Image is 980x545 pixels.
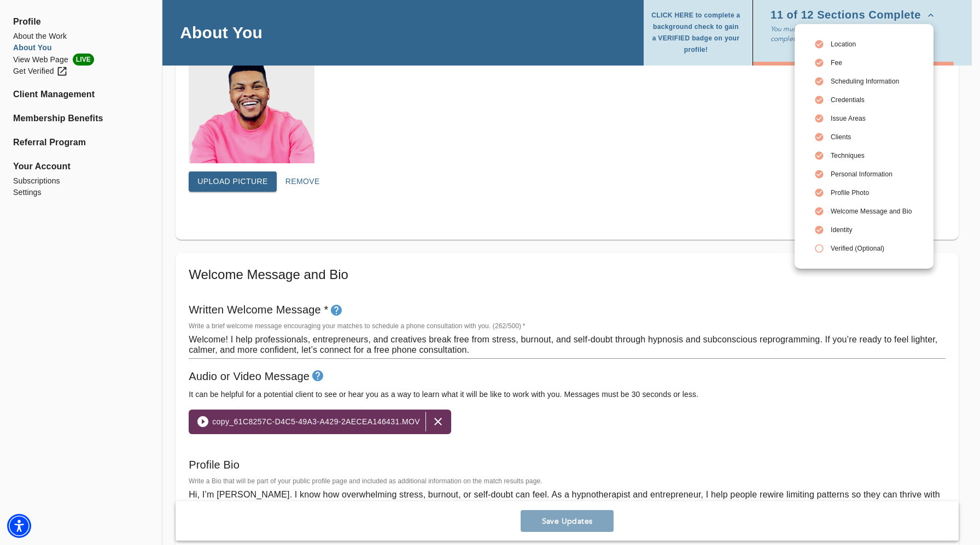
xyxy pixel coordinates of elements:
[831,76,912,86] span: Scheduling Information
[831,169,912,179] span: Personal Information
[831,188,912,198] span: Profile Photo
[831,95,912,105] span: Credentials
[831,244,912,253] span: Verified (Optional)
[831,206,912,216] span: Welcome Message and Bio
[831,58,912,68] span: Fee
[7,514,31,538] div: Accessibility Menu
[831,225,912,235] span: Identity
[831,151,912,161] span: Techniques
[831,132,912,142] span: Clients
[831,39,912,49] span: Location
[831,114,912,123] span: Issue Areas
